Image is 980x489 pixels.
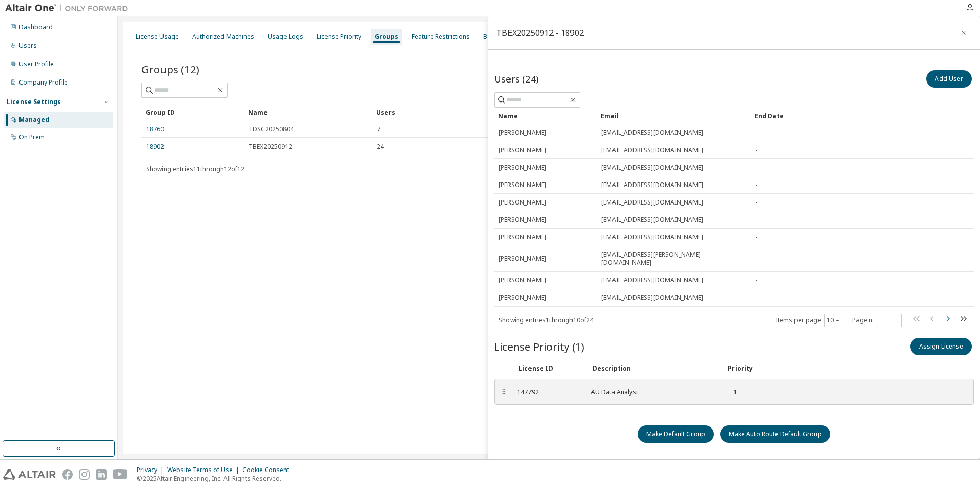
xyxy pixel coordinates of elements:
span: [EMAIL_ADDRESS][DOMAIN_NAME] [601,181,703,189]
button: 10 [827,316,841,324]
span: - [755,146,757,154]
span: Items per page [775,314,843,327]
span: Showing entries 11 through 12 of 12 [146,165,244,173]
div: Privacy [137,466,167,474]
span: [PERSON_NAME] [499,233,546,241]
span: [PERSON_NAME] [499,198,546,207]
div: Borrow Settings [483,33,531,41]
span: [PERSON_NAME] [499,129,546,137]
div: Name [248,104,368,120]
img: linkedin.svg [96,469,107,480]
div: User Profile [19,60,54,68]
p: © 2025 Altair Engineering, Inc. All Rights Reserved. [137,474,295,483]
span: [PERSON_NAME] [499,276,546,284]
button: Add User [926,70,972,88]
span: - [755,181,757,189]
span: - [755,255,757,263]
div: Users [376,104,928,120]
button: Make Default Group [638,425,714,443]
div: License Settings [7,98,61,106]
span: - [755,216,757,224]
span: Page n. [852,314,902,327]
div: Feature Restrictions [412,33,470,41]
span: - [755,294,757,302]
div: Managed [19,116,49,124]
span: Showing entries 1 through 10 of 24 [499,316,594,324]
img: instagram.svg [79,469,90,480]
span: - [755,164,757,172]
span: [EMAIL_ADDRESS][DOMAIN_NAME] [601,198,703,207]
div: License Usage [136,33,179,41]
span: [PERSON_NAME] [499,216,546,224]
div: License ID [519,364,580,373]
span: [EMAIL_ADDRESS][PERSON_NAME][DOMAIN_NAME] [601,251,746,267]
div: 147792 [517,388,579,396]
span: - [755,276,757,284]
div: Group ID [146,104,240,120]
div: TBEX20250912 - 18902 [496,29,584,37]
a: 18760 [146,125,164,133]
div: AU Data Analyst [591,388,714,396]
div: Usage Logs [268,33,303,41]
div: Description [593,364,716,373]
div: Groups [375,33,398,41]
span: [EMAIL_ADDRESS][DOMAIN_NAME] [601,294,703,302]
button: Make Auto Route Default Group [720,425,830,443]
div: Website Terms of Use [167,466,242,474]
img: facebook.svg [62,469,73,480]
span: [PERSON_NAME] [499,146,546,154]
div: Authorized Machines [192,33,254,41]
span: [EMAIL_ADDRESS][DOMAIN_NAME] [601,233,703,241]
button: Assign License [910,338,972,355]
span: - [755,233,757,241]
div: On Prem [19,133,45,141]
div: 1 [726,388,737,396]
div: Users [19,42,37,50]
div: Company Profile [19,78,68,87]
div: Name [498,108,593,124]
img: Altair One [5,3,133,13]
span: [PERSON_NAME] [499,164,546,172]
img: youtube.svg [113,469,128,480]
span: TDSC20250804 [249,125,294,133]
span: - [755,129,757,137]
img: altair_logo.svg [3,469,56,480]
a: 18902 [146,142,164,151]
span: [PERSON_NAME] [499,294,546,302]
span: [PERSON_NAME] [499,255,546,263]
div: License Priority [317,33,361,41]
span: 24 [377,142,384,151]
span: [EMAIL_ADDRESS][DOMAIN_NAME] [601,164,703,172]
span: [EMAIL_ADDRESS][DOMAIN_NAME] [601,129,703,137]
span: TBEX20250912 [249,142,292,151]
div: End Date [754,108,945,124]
span: - [755,198,757,207]
span: Groups (12) [141,62,199,76]
span: [EMAIL_ADDRESS][DOMAIN_NAME] [601,216,703,224]
span: License Priority (1) [494,339,584,354]
div: Cookie Consent [242,466,295,474]
span: [PERSON_NAME] [499,181,546,189]
div: ⠿ [501,388,507,396]
span: Users (24) [494,73,538,85]
span: 7 [377,125,380,133]
div: Email [601,108,746,124]
div: Dashboard [19,23,53,31]
div: Priority [728,364,753,373]
span: [EMAIL_ADDRESS][DOMAIN_NAME] [601,276,703,284]
span: [EMAIL_ADDRESS][DOMAIN_NAME] [601,146,703,154]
